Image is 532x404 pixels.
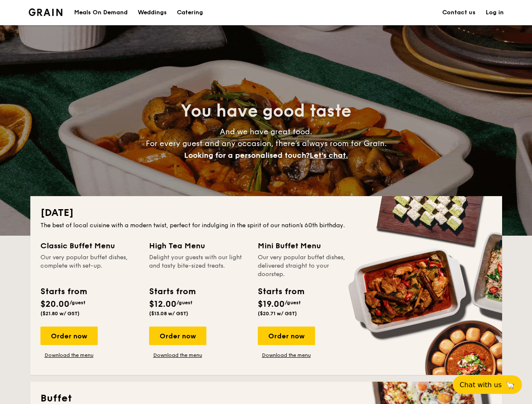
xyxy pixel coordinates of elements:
span: You have good taste [181,101,351,121]
div: Starts from [149,285,195,298]
div: Our very popular buffet dishes, delivered straight to your doorstep. [258,253,356,279]
a: Download the menu [40,352,98,359]
span: Let's chat. [310,151,348,160]
span: ($20.71 w/ GST) [258,311,297,316]
div: Order now [149,327,206,345]
span: And we have great food. For every guest and any occasion, there’s always room for Grain. [146,127,387,160]
button: Chat with us🦙 [453,375,522,394]
span: /guest [176,300,192,306]
div: Classic Buffet Menu [40,240,139,252]
img: Grain [29,8,63,16]
a: Download the menu [149,352,206,359]
span: $20.00 [40,299,70,309]
span: Chat with us [460,381,502,389]
div: Our very popular buffet dishes, complete with set-up. [40,253,139,279]
div: Order now [40,327,98,345]
span: Looking for a personalised touch? [184,151,310,160]
div: Starts from [258,285,304,298]
a: Logotype [29,8,63,16]
div: Order now [258,327,315,345]
a: Download the menu [258,352,315,359]
div: High Tea Menu [149,240,248,252]
h2: [DATE] [40,206,492,220]
span: /guest [285,300,301,306]
div: Delight your guests with our light and tasty bite-sized treats. [149,253,248,279]
span: ($21.80 w/ GST) [40,311,80,316]
span: $19.00 [258,299,285,309]
span: $12.00 [149,299,176,309]
span: ($13.08 w/ GST) [149,311,188,316]
div: The best of local cuisine with a modern twist, perfect for indulging in the spirit of our nation’... [40,221,492,230]
span: /guest [70,300,86,306]
span: 🦙 [505,380,515,390]
div: Mini Buffet Menu [258,240,356,252]
div: Starts from [40,285,86,298]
